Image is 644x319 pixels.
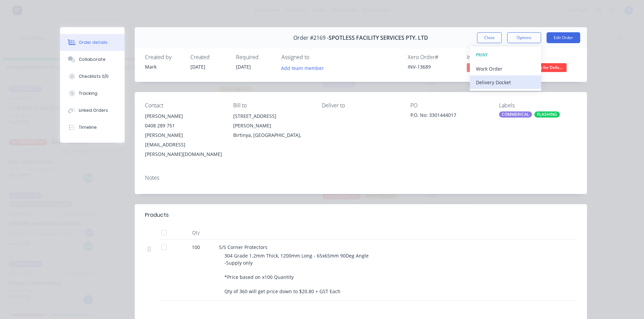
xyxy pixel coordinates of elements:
[499,111,532,118] div: COMMERICAL
[233,111,311,130] div: [STREET_ADDRESS][PERSON_NAME]
[60,102,125,119] button: Linked Orders
[145,130,223,159] div: [PERSON_NAME][EMAIL_ADDRESS][PERSON_NAME][DOMAIN_NAME]
[176,226,216,240] div: Qty
[281,63,328,72] button: Add team member
[79,124,97,130] div: Timeline
[526,63,567,73] button: Ready for Deliv...
[277,63,327,72] button: Add team member
[470,62,541,75] button: Work Order
[145,175,577,181] div: Notes
[526,54,577,60] div: Status
[499,102,577,109] div: Labels
[145,54,182,60] div: Created by
[79,90,97,96] div: Tracking
[219,244,268,250] span: S/S Corner Protectors
[145,121,223,130] div: 0408 289 751
[190,64,205,70] span: [DATE]
[145,63,182,70] div: Mark
[190,54,228,60] div: Created
[145,111,223,121] div: [PERSON_NAME]
[281,54,349,60] div: Assigned to
[60,68,125,85] button: Checklists 0/0
[477,32,502,43] button: Close
[293,35,329,41] span: Order #2169 -
[526,63,567,72] span: Ready for Deliv...
[233,111,311,140] div: [STREET_ADDRESS][PERSON_NAME]Birtinya, [GEOGRAPHIC_DATA],
[145,102,223,109] div: Contact
[236,54,273,60] div: Required
[467,63,508,72] span: No
[329,35,428,41] span: SPOTLESS FACILITY SERVICES PTY. LTD
[476,77,535,87] div: Delivery Docket
[410,102,488,109] div: PO
[322,102,400,109] div: Deliver to
[192,244,200,251] span: 100
[145,211,169,219] div: Products
[236,64,251,70] span: [DATE]
[79,73,109,79] div: Checklists 0/0
[79,107,108,113] div: Linked Orders
[547,32,580,43] button: Edit Order
[476,51,535,59] div: PRINT
[60,85,125,102] button: Tracking
[233,102,311,109] div: Bill to
[145,111,223,159] div: [PERSON_NAME]0408 289 751[PERSON_NAME][EMAIL_ADDRESS][PERSON_NAME][DOMAIN_NAME]
[507,32,541,43] button: Options
[60,34,125,51] button: Order details
[79,39,108,46] div: Order details
[233,130,311,140] div: Birtinya, [GEOGRAPHIC_DATA],
[224,252,369,295] span: 304 Grade 1.2mm Thick, 1200mm Long - 65x65mm 90Deg Angle -Supply only *Price based on x100 Quanti...
[476,64,535,74] div: Work Order
[467,54,518,60] div: Invoiced
[470,48,541,62] button: PRINT
[60,51,125,68] button: Collaborate
[408,54,459,60] div: Xero Order #
[470,75,541,89] button: Delivery Docket
[79,56,106,63] div: Collaborate
[408,63,459,70] div: INV-13689
[410,111,488,121] div: P.O. No: 3301444017
[60,119,125,136] button: Timeline
[534,111,560,118] div: FLASHING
